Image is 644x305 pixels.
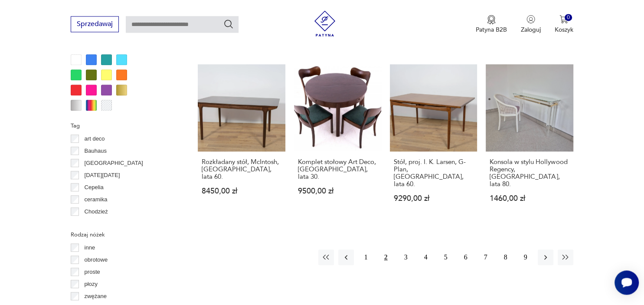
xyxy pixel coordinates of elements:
[438,249,454,265] button: 5
[223,19,234,29] button: Szukaj
[202,158,281,180] h3: Rozkładany stół, McIntosh, [GEOGRAPHIC_DATA], lata 60.
[85,134,105,144] p: art deco
[85,146,107,156] p: Bauhaus
[85,171,120,180] p: [DATE][DATE]
[490,158,569,188] h3: Konsola w stylu Hollywood Regency, [GEOGRAPHIC_DATA], lata 80.
[390,64,477,219] a: Stół, proj. I. K. Larsen, G-Plan, Wielka Brytania, lata 60.Stół, proj. I. K. Larsen, G-Plan, [GEO...
[555,15,573,34] button: 0Koszyk
[312,10,338,36] img: Patyna - sklep z meblami i dekoracjami vintage
[478,249,494,265] button: 7
[358,249,374,265] button: 1
[85,183,104,192] p: Cepelia
[71,16,119,32] button: Sprzedawaj
[559,15,568,23] img: Ikona koszyka
[476,26,507,34] p: Patyna B2B
[71,230,177,239] p: Rodzaj nóżek
[394,158,473,188] h3: Stół, proj. I. K. Larsen, G-Plan, [GEOGRAPHIC_DATA], lata 60.
[85,292,107,301] p: zwężane
[85,255,108,265] p: obrotowe
[487,15,496,24] img: Ikona medalu
[486,64,573,219] a: Konsola w stylu Hollywood Regency, Włochy, lata 80.Konsola w stylu Hollywood Regency, [GEOGRAPHIC...
[394,195,473,202] p: 9290,00 zł
[202,187,281,195] p: 8450,00 zł
[85,279,98,289] p: płozy
[85,158,143,168] p: [GEOGRAPHIC_DATA]
[85,207,108,216] p: Chodzież
[294,64,381,219] a: Komplet stołowy Art Deco, Polska, lata 30.Komplet stołowy Art Deco, [GEOGRAPHIC_DATA], lata 30.95...
[498,249,513,265] button: 8
[615,270,639,295] iframe: Smartsupp widget button
[458,249,474,265] button: 6
[85,267,100,277] p: proste
[71,22,119,28] a: Sprzedawaj
[418,249,434,265] button: 4
[518,249,533,265] button: 9
[85,219,106,229] p: Ćmielów
[526,15,535,23] img: Ikonka użytkownika
[198,64,285,219] a: Rozkładany stół, McIntosh, Wielka Brytania, lata 60.Rozkładany stół, McIntosh, [GEOGRAPHIC_DATA],...
[555,26,573,34] p: Koszyk
[71,121,177,131] p: Tag
[476,15,507,34] a: Ikona medaluPatyna B2B
[521,26,541,34] p: Zaloguj
[521,15,541,34] button: Zaloguj
[378,249,394,265] button: 2
[298,187,377,195] p: 9500,00 zł
[85,195,108,204] p: ceramika
[565,14,572,21] div: 0
[85,243,95,253] p: inne
[398,249,414,265] button: 3
[476,15,507,34] button: Patyna B2B
[298,158,377,180] h3: Komplet stołowy Art Deco, [GEOGRAPHIC_DATA], lata 30.
[490,195,569,202] p: 1460,00 zł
